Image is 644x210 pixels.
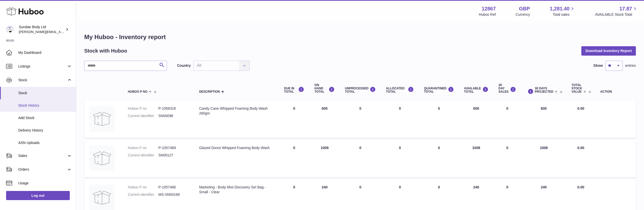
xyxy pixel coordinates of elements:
span: 1,281.40 [550,5,570,12]
dt: Huboo P no [128,106,158,111]
span: Stock History [18,103,72,108]
td: 0 [494,140,521,177]
div: DUE IN TOTAL [284,87,304,93]
div: QUARANTINED Total [424,87,454,93]
span: Total sales [553,12,575,17]
div: ON HAND Total [314,84,335,94]
dt: Current identifier [128,192,158,197]
span: 0.00 [577,146,584,150]
dt: Current identifier [128,114,158,118]
span: 17.87 [619,5,632,12]
div: Marketing - Body Mist Discovery Set Bag - Small - Clear [199,185,274,195]
span: ASN Uploads [18,140,72,145]
div: Glazed Donut Whipped Foaming Body Wash [199,146,274,150]
div: Action [600,90,631,93]
dt: Current identifier [128,153,158,158]
td: 600 [521,101,567,138]
td: 1008 [309,140,340,177]
span: 0 [438,146,440,150]
label: Country [177,63,191,68]
span: 0.00 [577,106,584,110]
dd: MS-SN00168 [158,192,189,197]
td: 0 [340,140,381,177]
span: Listings [18,64,67,69]
label: Show [594,63,603,68]
dd: P-1058318 [158,106,189,111]
div: UNPROCESSED Total [345,87,376,93]
span: Total stock value [571,84,582,94]
button: Download Inventory Report [581,46,636,55]
span: 0 [438,106,440,110]
span: 0.00 [577,185,584,189]
td: 0 [494,101,521,138]
span: 0 [438,185,440,189]
a: 17.87 AVAILABLE Stock Total [595,5,638,17]
td: 600 [309,101,340,138]
div: Sundae Body Ltd [19,25,64,34]
span: Usage [18,181,72,186]
td: 0 [279,140,309,177]
img: product image [89,146,115,171]
td: 1008 [459,140,494,177]
span: Huboo P no [128,90,147,93]
div: ALLOCATED Total [386,87,414,93]
span: My Dashboard [18,50,72,55]
dt: Huboo P no [128,146,158,150]
h1: My Huboo - Inventory report [84,33,636,41]
strong: GBP [519,5,530,12]
img: product image [89,106,115,132]
span: Stock [18,91,72,95]
h2: Stock with Huboo [84,47,127,54]
span: 30 DAYS PROJECTED [535,87,553,93]
div: Currency [516,12,530,17]
span: Sales [18,153,67,158]
td: 1008 [521,140,567,177]
dd: P-1057469 [158,146,189,150]
dt: Huboo P no [128,185,158,190]
a: Log out [6,191,70,200]
dd: SN00127 [158,153,189,158]
div: AVAILABLE Total [464,87,488,93]
span: Stock [18,78,67,83]
dd: SN00096 [158,114,189,118]
span: Orders [18,167,67,172]
a: 1,281.40 Total sales [550,5,575,17]
td: 600 [459,101,494,138]
span: [PERSON_NAME][EMAIL_ADDRESS][DOMAIN_NAME] [19,30,102,34]
td: 0 [381,101,419,138]
span: Description [199,90,220,93]
dd: P-1057466 [158,185,189,190]
td: 0 [381,140,419,177]
strong: 12867 [482,5,496,12]
span: Delivery History [18,128,72,133]
td: 0 [340,101,381,138]
span: AVAILABLE Stock Total [595,12,638,17]
div: Candy Cane Whipped Foaming Body Wash 260gm [199,106,274,116]
div: Huboo Ref [479,12,496,17]
span: Add Stock [18,116,72,120]
td: 0 [279,101,309,138]
div: 30 DAY SALES [499,84,516,94]
img: dianne@sundaebody.com [6,26,14,33]
span: entries [625,63,636,68]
